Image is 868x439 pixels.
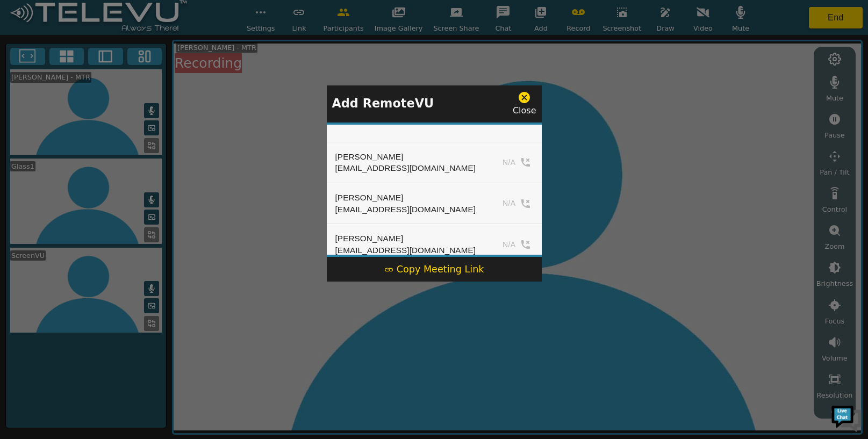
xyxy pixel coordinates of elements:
span: We're online! [62,135,148,244]
img: d_736959983_company_1615157101543_736959983 [18,50,45,77]
div: [EMAIL_ADDRESS][DOMAIN_NAME] [335,244,476,256]
div: [PERSON_NAME] [335,192,476,204]
div: [EMAIL_ADDRESS][DOMAIN_NAME] [335,162,476,174]
textarea: Type your message and hit 'Enter' [5,293,205,331]
div: Copy Meeting Link [384,262,484,276]
img: Chat Widget [830,401,863,434]
div: [EMAIL_ADDRESS][DOMAIN_NAME] [335,204,476,215]
p: Add RemoteVU [332,95,434,113]
div: Chat with us now [56,56,181,70]
div: [PERSON_NAME] [335,233,476,244]
div: [PERSON_NAME] [335,151,476,163]
div: Minimize live chat window [176,5,202,31]
div: Close [513,91,536,117]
